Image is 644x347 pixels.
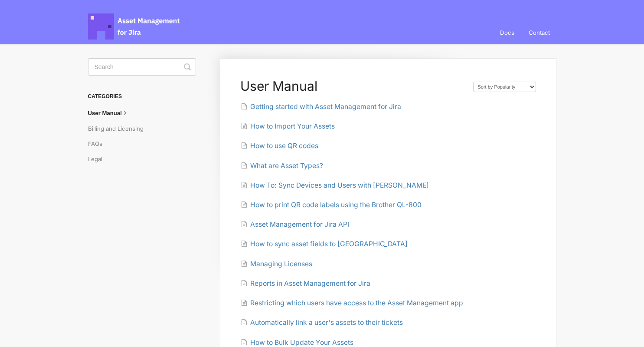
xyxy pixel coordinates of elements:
[250,181,428,189] span: How To: Sync Devices and Users with [PERSON_NAME]
[523,21,556,44] a: Contact
[241,318,402,327] a: Automatically link a user's assets to their tickets
[250,240,407,248] span: How to sync asset fields to [GEOGRAPHIC_DATA]
[88,106,136,120] a: User Manual
[250,220,349,228] span: Asset Management for Jira API
[250,260,311,268] span: Managing Licenses
[241,279,369,288] a: Reports in Asset Management for Jira
[473,82,536,92] select: Page reloads on selection
[88,152,109,165] a: Legal
[250,279,369,288] span: Reports in Asset Management for Jira
[88,136,109,150] a: FAQs
[241,142,318,150] a: How to use QR codes
[250,299,461,307] span: Restricting which users have access to the Asset Management app
[250,318,402,327] span: Automatically link a user's assets to their tickets
[88,58,196,76] input: Search
[241,220,349,228] a: Asset Management for Jira API
[241,338,352,347] a: How to Bulk Update Your Assets
[240,78,464,94] h1: User Manual
[241,299,461,307] a: Restricting which users have access to the Asset Management app
[88,89,196,104] h3: Categories
[241,102,400,111] a: Getting started with Asset Management for Jira
[495,21,521,44] a: Docs
[241,181,428,189] a: How To: Sync Devices and Users with [PERSON_NAME]
[241,201,420,209] a: How to print QR code labels using the Brother QL-800
[241,162,323,170] a: What are Asset Types?
[88,121,150,135] a: Billing and Licensing
[250,102,400,111] span: Getting started with Asset Management for Jira
[241,260,311,268] a: Managing Licenses
[250,338,352,347] span: How to Bulk Update Your Assets
[241,240,407,248] a: How to sync asset fields to [GEOGRAPHIC_DATA]
[241,122,334,130] a: How to Import Your Assets
[250,201,420,209] span: How to print QR code labels using the Brother QL-800
[250,162,323,170] span: What are Asset Types?
[88,13,181,40] span: Asset Management for Jira Docs
[250,122,334,130] span: How to Import Your Assets
[250,142,318,150] span: How to use QR codes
